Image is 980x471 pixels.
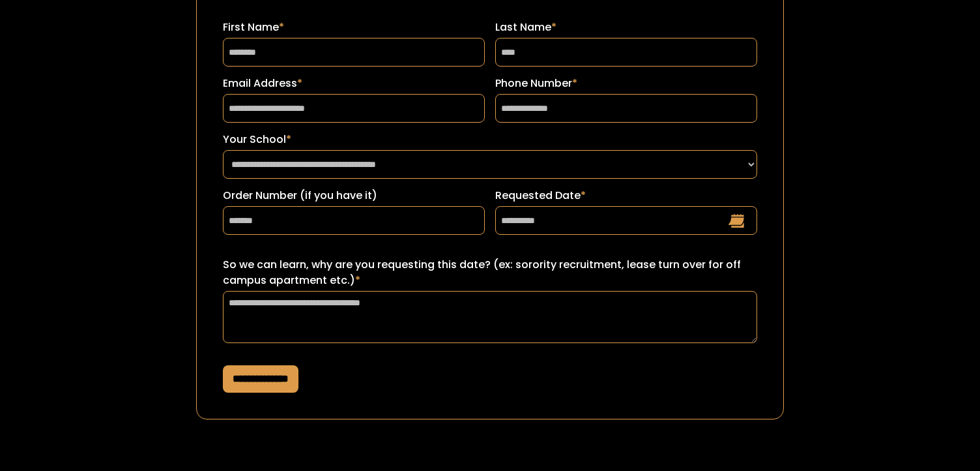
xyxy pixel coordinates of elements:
label: Phone Number [495,76,757,91]
label: So we can learn, why are you requesting this date? (ex: sorority recruitment, lease turn over for... [223,257,757,288]
label: Order Number (if you have it) [223,188,485,204]
label: Requested Date [495,188,757,204]
label: Your School [223,132,757,147]
label: Last Name [495,20,757,35]
label: Email Address [223,76,485,91]
label: First Name [223,20,485,35]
